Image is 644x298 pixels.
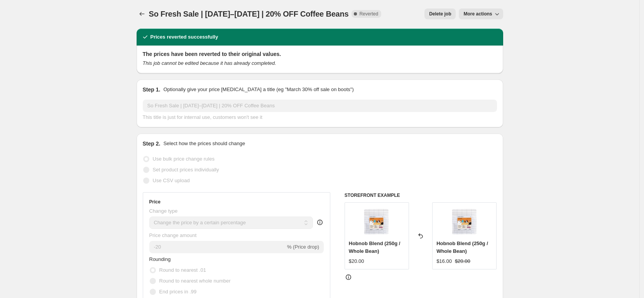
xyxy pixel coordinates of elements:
[316,218,324,226] div: help
[153,167,219,173] span: Set product prices individually
[159,267,206,273] span: Round to nearest .01
[143,114,262,120] span: This title is just for internal use, customers won't see it
[459,8,503,19] button: More actions
[153,156,215,162] span: Use bulk price change rules
[455,257,470,265] strike: $20.00
[149,10,349,18] span: So Fresh Sale | [DATE]–[DATE] | 20% OFF Coffee Beans
[149,241,286,253] input: -15
[463,11,492,17] span: More actions
[143,60,276,66] i: This job cannot be edited because it has already completed.
[143,50,497,58] h2: The prices have been reverted to their original values.
[359,11,378,17] span: Reverted
[149,232,197,238] span: Price change amount
[159,278,231,284] span: Round to nearest whole number
[361,207,392,237] img: Stitch_CoffeeBags2025_250gHOBNOB_80x.png
[143,140,161,147] h2: Step 2.
[153,178,190,183] span: Use CSV upload
[429,11,451,17] span: Delete job
[349,240,401,254] span: Hobnob Blend (250g / Whole Bean)
[287,244,319,250] span: % (Price drop)
[424,8,456,19] button: Delete job
[345,192,497,198] h6: STOREFRONT EXAMPLE
[149,208,178,214] span: Change type
[143,100,497,112] input: 30% off holiday sale
[436,240,488,254] span: Hobnob Blend (250g / Whole Bean)
[159,289,197,295] span: End prices in .99
[163,86,353,93] p: Optionally give your price [MEDICAL_DATA] a title (eg "March 30% off sale on boots")
[137,8,147,19] button: Price change jobs
[349,257,364,265] div: $20.00
[149,199,161,205] h3: Price
[436,257,452,265] div: $16.00
[163,140,245,147] p: Select how the prices should change
[150,33,218,41] h2: Prices reverted successfully
[149,256,171,262] span: Rounding
[143,86,161,93] h2: Step 1.
[449,207,480,237] img: Stitch_CoffeeBags2025_250gHOBNOB_80x.png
